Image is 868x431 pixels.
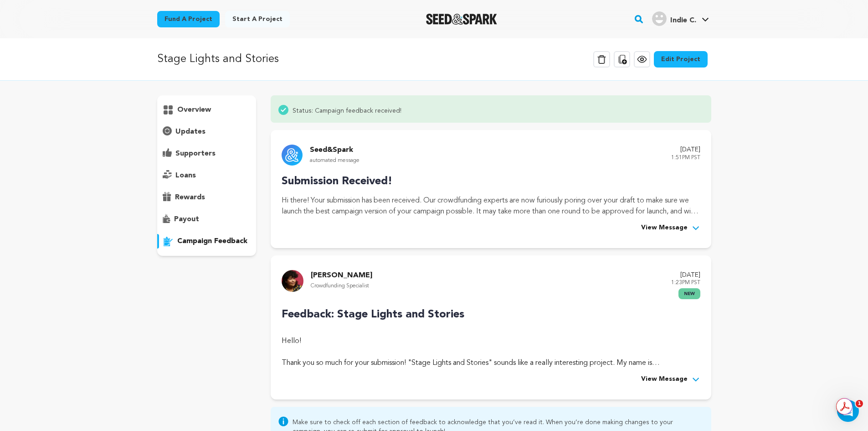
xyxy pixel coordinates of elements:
p: [DATE] [671,145,700,156]
img: user.png [652,11,667,26]
p: updates [175,126,205,137]
button: View Message [641,374,700,385]
img: Seed&Spark Logo Dark Mode [426,14,498,25]
p: Hi there! Your submission has been received. Our crowdfunding experts are now furiously poring ov... [282,195,700,217]
p: campaign feedback [177,236,247,247]
a: Seed&Spark Homepage [426,14,498,25]
p: Stage Lights and Stories [157,51,279,68]
span: Status: Campaign feedback received! [293,104,401,115]
button: loans [157,168,257,183]
p: [DATE] [671,270,700,281]
button: payout [157,212,257,227]
button: rewards [157,190,257,205]
a: Fund a project [157,11,220,27]
p: Submission Received! [282,173,700,190]
p: payout [174,214,199,225]
p: Seed&Spark [310,145,360,156]
p: 1:23PM PST [671,278,700,288]
button: updates [157,125,257,139]
span: View Message [641,374,688,385]
p: Crowdfunding Specialist [311,281,372,291]
span: Indie C. [670,17,696,24]
p: supporters [175,148,216,159]
button: overview [157,103,257,117]
button: campaign feedback [157,234,257,249]
span: Indie C.'s Profile [650,10,711,29]
div: Indie C.'s Profile [652,11,696,26]
p: [PERSON_NAME] [311,270,372,281]
span: View Message [641,223,688,234]
p: loans [175,170,196,181]
a: Indie C.'s Profile [650,10,711,26]
p: rewards [175,192,205,203]
span: new [678,288,700,299]
a: Start a project [225,11,290,27]
button: supporters [157,146,257,161]
p: Feedback: Stage Lights and Stories [282,306,700,323]
img: 9732bf93d350c959.jpg [282,270,303,292]
div: Hello! Thank you so much for your submission! "Stage Lights and Stories" sounds like a really int... [282,336,700,369]
p: automated message [310,156,360,166]
p: overview [177,104,211,115]
a: Edit Project [654,51,708,68]
p: 1:51PM PST [671,153,700,163]
button: View Message [641,223,700,234]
